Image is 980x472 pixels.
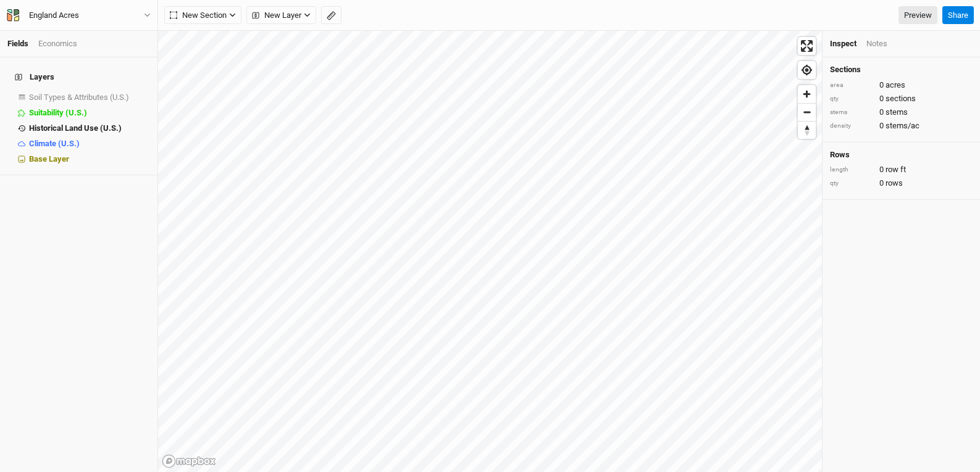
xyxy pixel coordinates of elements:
[830,81,873,90] div: area
[29,154,69,164] span: Base Layer
[170,9,227,22] span: New Section
[830,108,873,117] div: stems
[830,164,973,175] div: 0
[7,39,28,48] a: Fields
[7,65,150,89] h4: Layers
[29,93,150,102] div: Soil Types & Attributes (U.S.)
[830,93,973,104] div: 0
[830,178,973,189] div: 0
[29,93,129,102] span: Soil Types & Attributes (U.S.)
[321,6,341,25] button: Shortcut: M
[830,179,873,188] div: qty
[29,139,150,149] div: Climate (U.S.)
[886,93,916,104] span: sections
[830,107,973,118] div: 0
[830,165,873,175] div: length
[38,38,77,49] div: Economics
[162,454,216,468] a: Mapbox logo
[886,80,905,91] span: acres
[830,150,973,160] h4: Rows
[29,9,79,22] div: England Acres
[6,9,151,22] button: England Acres
[898,6,937,25] a: Preview
[798,103,816,121] button: Zoom out
[164,6,241,25] button: New Section
[798,37,816,55] button: Enter fullscreen
[798,121,816,139] button: Reset bearing to north
[830,120,973,131] div: 0
[830,65,973,75] h4: Sections
[29,139,80,148] span: Climate (U.S.)
[29,108,87,117] span: Suitability (U.S.)
[886,107,908,118] span: stems
[942,6,974,25] button: Share
[866,38,887,49] div: Notes
[798,61,816,79] button: Find my location
[830,80,973,91] div: 0
[830,122,873,131] div: density
[886,164,906,175] span: row ft
[798,104,816,121] span: Zoom out
[886,178,903,189] span: rows
[29,108,150,118] div: Suitability (U.S.)
[830,94,873,104] div: qty
[29,123,150,133] div: Historical Land Use (U.S.)
[246,6,316,25] button: New Layer
[886,120,919,131] span: stems/ac
[798,85,816,103] button: Zoom in
[252,9,301,22] span: New Layer
[830,38,856,49] div: Inspect
[29,123,122,133] span: Historical Land Use (U.S.)
[158,31,822,472] canvas: Map
[29,154,150,164] div: Base Layer
[798,122,816,139] span: Reset bearing to north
